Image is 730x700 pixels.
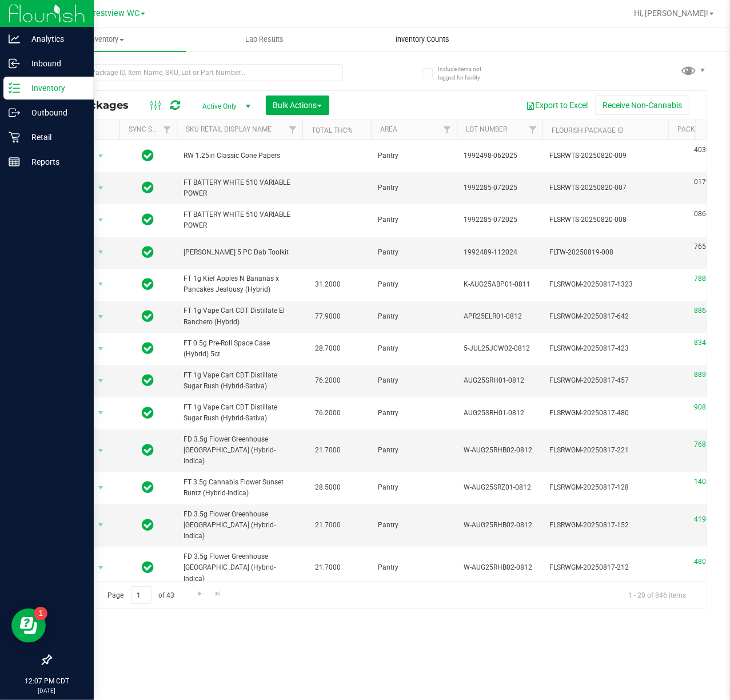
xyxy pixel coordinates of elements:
[94,276,108,292] span: select
[464,482,536,493] span: W-AUG25SRZ01-0812
[9,107,20,118] inline-svg: Outbound
[549,247,661,258] span: FLTW-20250819-008
[378,562,450,573] span: Pantry
[192,586,208,602] a: Go to the next page
[20,32,89,46] p: Analytics
[94,517,108,533] span: select
[309,308,346,325] span: 77.9000
[27,34,186,45] span: Inventory
[186,125,272,133] a: SKU Retail Display Name
[94,373,108,389] span: select
[464,150,536,161] span: 1992498-062025
[378,214,450,225] span: Pantry
[464,445,536,456] span: W-AUG25RHB02-0812
[273,101,322,110] span: Bulk Actions
[549,150,661,161] span: FLSRWTS-20250820-009
[20,155,89,169] p: Reports
[549,482,661,493] span: FLSRWGM-20250817-128
[284,120,302,140] a: Filter
[9,156,20,168] inline-svg: Reports
[464,279,536,290] span: K-AUG25ABP01-0811
[549,408,661,419] span: FLSRWGM-20250817-480
[129,125,173,133] a: Sync Status
[184,434,296,467] span: FD 3.5g Flower Greenhouse [GEOGRAPHIC_DATA] (Hybrid-Indica)
[438,65,495,82] span: Include items not tagged for facility
[94,341,108,357] span: select
[677,125,716,133] a: Package ID
[94,244,108,260] span: select
[98,586,184,604] span: Page of 43
[549,343,661,354] span: FLSRWGM-20250817-423
[50,64,343,81] input: Search Package ID, Item Name, SKU, Lot or Part Number...
[378,520,450,531] span: Pantry
[378,375,450,386] span: Pantry
[549,375,661,386] span: FLSRWGM-20250817-457
[142,517,154,533] span: In Sync
[309,276,346,293] span: 31.2000
[184,273,296,295] span: FT 1g Kief Apples N Bananas x Pancakes Jealousy (Hybrid)
[552,126,624,134] a: Flourish Package ID
[20,106,89,120] p: Outbound
[20,57,89,70] p: Inbound
[158,120,177,140] a: Filter
[94,480,108,496] span: select
[309,479,346,496] span: 28.5000
[378,150,450,161] span: Pantry
[20,81,89,95] p: Inventory
[378,408,450,419] span: Pantry
[184,551,296,584] span: FD 3.5g Flower Greenhouse [GEOGRAPHIC_DATA] (Hybrid-Indica)
[619,586,695,603] span: 1 - 20 of 846 items
[9,33,20,45] inline-svg: Analytics
[309,340,346,357] span: 28.7000
[230,34,299,45] span: Lab Results
[9,132,20,143] inline-svg: Retail
[142,180,154,196] span: In Sync
[309,372,346,389] span: 76.2000
[378,247,450,258] span: Pantry
[9,82,20,94] inline-svg: Inventory
[464,311,536,322] span: APR25ELR01-0812
[142,372,154,388] span: In Sync
[59,99,140,112] span: All Packages
[309,517,346,534] span: 21.7000
[94,309,108,325] span: select
[309,559,346,576] span: 21.7000
[464,214,536,225] span: 1992285-072025
[464,182,536,193] span: 1992285-072025
[94,405,108,421] span: select
[549,562,661,573] span: FLSRWGM-20250817-212
[380,125,397,133] a: Area
[210,586,226,602] a: Go to the last page
[88,9,139,18] span: Crestview WC
[464,343,536,354] span: 5-JUL25JCW02-0812
[634,9,708,18] span: Hi, [PERSON_NAME]!
[184,150,296,161] span: RW 1.25in Classic Cone Papers
[595,96,689,115] button: Receive Non-Cannabis
[380,34,465,45] span: Inventory Counts
[142,442,154,458] span: In Sync
[184,209,296,231] span: FT BATTERY WHITE 510 VARIABLE POWER
[142,212,154,228] span: In Sync
[94,212,108,228] span: select
[94,148,108,164] span: select
[5,686,89,695] p: [DATE]
[27,27,186,51] a: Inventory
[142,479,154,495] span: In Sync
[11,608,46,643] iframe: Resource center
[378,279,450,290] span: Pantry
[5,676,89,686] p: 12:07 PM CDT
[549,445,661,456] span: FLSRWGM-20250817-221
[309,405,346,421] span: 76.2000
[94,443,108,459] span: select
[518,96,595,115] button: Export to Excel
[344,27,502,51] a: Inventory Counts
[378,482,450,493] span: Pantry
[549,311,661,322] span: FLSRWGM-20250817-642
[186,27,344,51] a: Lab Results
[142,276,154,292] span: In Sync
[549,182,661,193] span: FLSRWTS-20250820-007
[184,370,296,392] span: FT 1g Vape Cart CDT Distillate Sugar Rush (Hybrid-Sativa)
[184,338,296,360] span: FT 0.5g Pre-Roll Space Case (Hybrid) 5ct
[184,402,296,424] span: FT 1g Vape Cart CDT Distillate Sugar Rush (Hybrid-Sativa)
[94,560,108,576] span: select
